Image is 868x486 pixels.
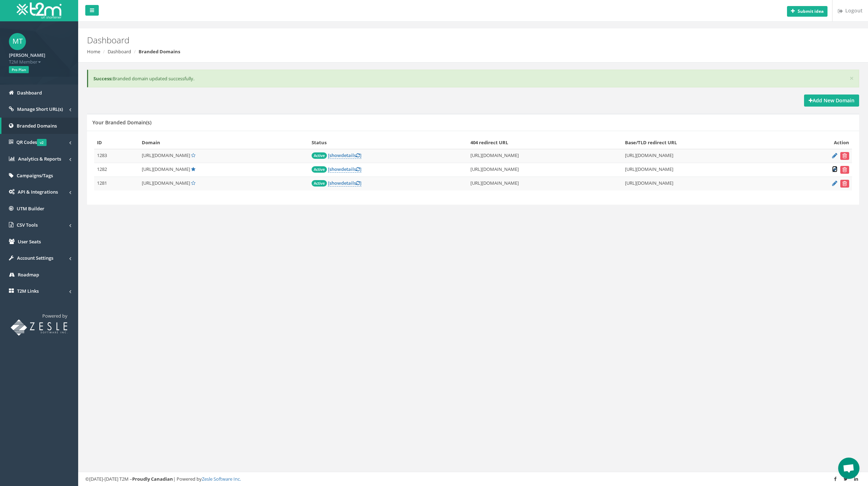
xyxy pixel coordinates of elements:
[17,255,53,261] span: Account Settings
[17,222,38,228] span: CSV Tools
[787,136,852,149] th: Action
[42,313,68,319] span: Powered by
[132,476,173,482] strong: Proudly Canadian
[92,120,151,125] h5: Your Branded Domain(s)
[468,163,622,177] td: [URL][DOMAIN_NAME]
[622,163,787,177] td: [URL][DOMAIN_NAME]
[17,90,42,96] span: Dashboard
[17,123,57,129] span: Branded Domains
[328,152,361,159] a: [showdetails]
[87,48,100,55] a: Home
[94,177,139,190] td: 1281
[312,166,327,173] span: Active
[94,136,139,149] th: ID
[9,50,69,65] a: [PERSON_NAME] T2M Member
[622,149,787,163] td: [URL][DOMAIN_NAME]
[108,48,131,55] a: Dashboard
[328,166,361,173] a: [showdetails]
[37,139,47,146] span: v2
[328,180,361,187] a: [showdetails]
[468,149,622,163] td: [URL][DOMAIN_NAME]
[94,149,139,163] td: 1283
[468,136,622,149] th: 404 redirect URL
[17,2,61,18] img: T2M
[309,136,468,149] th: Status
[622,136,787,149] th: Base/TLD redirect URL
[787,6,827,17] button: Submit idea
[139,136,309,149] th: Domain
[17,288,39,294] span: T2M Links
[312,152,327,159] span: Active
[11,319,68,336] img: T2M URL Shortener powered by Zesle Software Inc.
[622,177,787,190] td: [URL][DOMAIN_NAME]
[191,180,195,186] a: Set Default
[142,152,190,158] span: [URL][DOMAIN_NAME]
[94,163,139,177] td: 1282
[809,97,854,104] strong: Add New Domain
[17,106,63,112] span: Manage Short URL(s)
[191,152,195,158] a: Set Default
[85,476,861,482] div: ©[DATE]-[DATE] T2M – | Powered by
[798,8,824,14] b: Submit idea
[142,166,190,172] span: [URL][DOMAIN_NAME]
[18,238,41,245] span: User Seats
[850,75,854,82] button: ×
[16,139,47,145] span: QR Codes
[191,166,195,172] a: Default
[329,152,341,158] span: show
[87,70,859,88] div: Branded domain updated successfully.
[17,205,44,212] span: UTM Builder
[838,458,859,479] div: Open chat
[139,48,180,55] strong: Branded Domains
[329,180,341,186] span: show
[18,189,58,195] span: API & Integrations
[93,75,113,82] b: Success:
[9,66,29,73] span: Pro Plan
[87,36,729,45] h2: Dashboard
[202,476,241,482] a: Zesle Software Inc.
[18,271,39,278] span: Roadmap
[9,33,26,50] span: MT
[9,59,69,65] span: T2M Member
[468,177,622,190] td: [URL][DOMAIN_NAME]
[329,166,341,172] span: show
[142,180,190,186] span: [URL][DOMAIN_NAME]
[804,94,859,107] a: Add New Domain
[9,52,45,58] strong: [PERSON_NAME]
[17,172,53,179] span: Campaigns/Tags
[312,180,327,187] span: Active
[18,156,61,162] span: Analytics & Reports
